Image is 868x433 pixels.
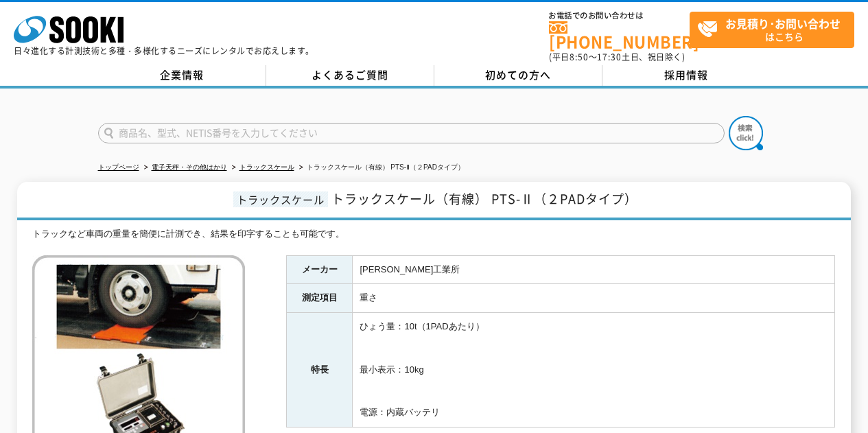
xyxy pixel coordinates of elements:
[287,313,353,428] th: 特長
[353,284,835,313] td: 重さ
[697,12,854,47] span: はこちら
[434,65,602,86] a: 初めての方へ
[98,65,266,86] a: 企業情報
[602,65,771,86] a: 採用情報
[98,163,139,171] a: トップページ
[233,191,328,207] span: トラックスケール
[549,12,690,20] span: お電話でのお問い合わせは
[296,161,465,175] li: トラックスケール（有線） PTS-Ⅱ（２PADタイプ）
[266,65,434,86] a: よくあるご質問
[725,15,841,32] strong: お見積り･お問い合わせ
[549,51,685,63] span: (平日 ～ 土日、祝日除く)
[597,51,622,63] span: 17:30
[14,47,314,55] p: 日々進化する計測技術と多種・多様化するニーズにレンタルでお応えします。
[485,67,551,82] span: 初めての方へ
[353,313,835,428] td: ひょう量：10t（1PADあたり） 最小表示：10kg 電源：内蔵バッテリ
[152,163,227,171] a: 電子天秤・その他はかり
[353,255,835,284] td: [PERSON_NAME]工業所
[570,51,589,63] span: 8:50
[287,255,353,284] th: メーカー
[32,227,835,242] div: トラックなど車両の重量を簡便に計測でき、結果を印字することも可能です。
[98,123,725,143] input: 商品名、型式、NETIS番号を入力してください
[690,12,854,48] a: お見積り･お問い合わせはこちら
[287,284,353,313] th: 測定項目
[239,163,294,171] a: トラックスケール
[331,189,637,208] span: トラックスケール（有線） PTS-Ⅱ（２PADタイプ）
[729,116,763,150] img: btn_search.png
[549,21,690,49] a: [PHONE_NUMBER]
